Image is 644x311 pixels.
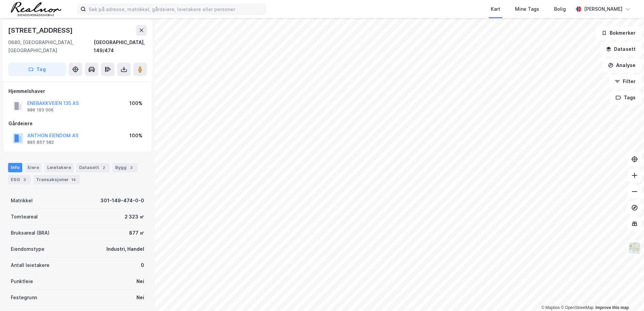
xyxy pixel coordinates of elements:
div: [STREET_ADDRESS] [8,25,74,36]
div: 2 323 ㎡ [125,213,144,221]
button: Analyse [602,59,641,72]
div: [PERSON_NAME] [584,5,622,13]
button: Filter [609,75,641,88]
div: Matrikkel [11,197,33,205]
iframe: Chat Widget [610,279,644,311]
div: Eiendomstype [11,245,44,253]
div: Antall leietakere [11,261,50,269]
a: Improve this map [595,305,629,310]
img: realnor-logo.934646d98de889bb5806.png [11,2,61,16]
div: Festegrunn [11,293,37,302]
div: ESG [8,175,31,184]
div: 986 193 006 [27,107,54,113]
div: Nei [136,277,144,285]
a: Mapbox [541,305,560,310]
div: Leietakere [44,163,74,172]
div: Eiere [25,163,42,172]
button: Datasett [600,42,641,56]
div: Nei [136,293,144,302]
div: Info [8,163,22,172]
a: OpenStreetMap [561,305,593,310]
div: 3 [128,164,135,171]
div: Punktleie [11,277,33,285]
div: Bruksareal (BRA) [11,229,50,237]
div: 0 [141,261,144,269]
div: 2 [100,164,107,171]
img: Z [628,242,641,254]
div: Bolig [554,5,566,13]
button: Tags [610,91,641,104]
div: Gårdeiere [8,119,147,128]
div: Kart [491,5,500,13]
div: 100% [129,132,142,140]
div: Industri, Handel [106,245,144,253]
button: Tag [8,63,66,76]
div: Bygg [112,163,137,172]
div: Kontrollprogram for chat [610,279,644,311]
div: 301-149-474-0-0 [100,197,144,205]
div: 885 857 582 [27,140,54,145]
div: 100% [129,99,142,107]
div: Transaksjoner [33,175,80,184]
div: Tomteareal [11,213,38,221]
div: [GEOGRAPHIC_DATA], 149/474 [94,38,147,55]
div: Datasett [76,163,110,172]
div: Mine Tags [515,5,539,13]
button: Bokmerker [596,26,641,40]
input: Søk på adresse, matrikkel, gårdeiere, leietakere eller personer [86,4,266,14]
div: 0680, [GEOGRAPHIC_DATA], [GEOGRAPHIC_DATA] [8,38,94,55]
div: 3 [21,176,28,183]
div: Hjemmelshaver [8,87,147,95]
div: 14 [70,176,77,183]
div: 877 ㎡ [129,229,144,237]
